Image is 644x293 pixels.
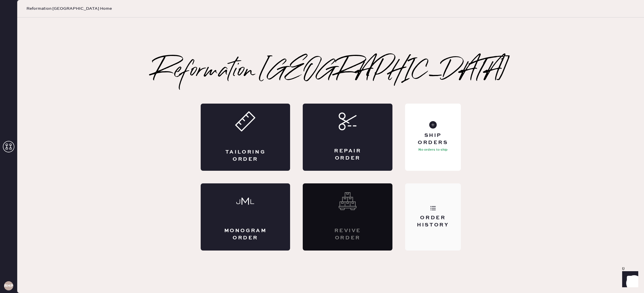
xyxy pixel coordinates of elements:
h3: RHPA [4,284,13,288]
iframe: Front Chat [617,267,641,292]
div: Ship Orders [410,132,456,146]
h2: Reformation [GEOGRAPHIC_DATA] [153,60,509,83]
span: Reformation [GEOGRAPHIC_DATA] Home [26,6,112,11]
div: Order History [410,214,456,229]
div: Repair Order [326,148,369,162]
div: Revive order [326,227,369,242]
div: Interested? Contact us at care@hemster.co [303,183,392,251]
div: Tailoring Order [224,149,267,163]
div: Monogram Order [224,227,267,242]
p: No orders to ship [418,146,448,153]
